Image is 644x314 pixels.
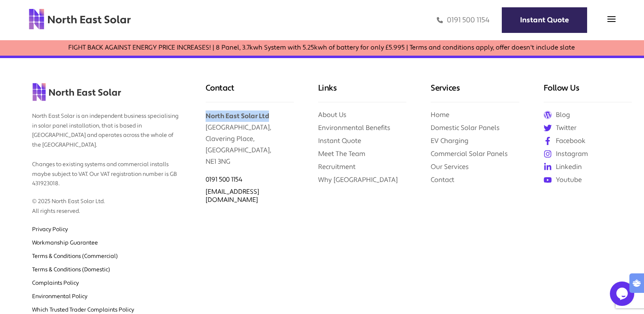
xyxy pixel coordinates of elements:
[544,163,552,171] img: linkedin icon
[206,188,259,204] a: [EMAIL_ADDRESS][DOMAIN_NAME]
[32,189,181,217] p: © 2025 North East Solar Ltd. All rights reserved.
[431,82,519,102] h3: Services
[431,175,454,184] a: Contact
[28,8,131,30] img: north east solar logo
[32,104,181,189] p: North East Solar is an independent business specialising in solar panel installation, that is bas...
[206,112,269,120] b: North East Solar Ltd
[318,136,361,145] a: Instant Quote
[544,162,632,171] a: Linkedin
[318,110,347,119] a: About Us
[318,123,390,132] a: Environmental Benefits
[32,306,134,314] a: Which Trusted Trader Complaints Policy
[32,266,110,273] a: Terms & Conditions (Domestic)
[431,136,468,145] a: EV Charging
[206,175,243,184] a: 0191 500 1154
[607,15,616,23] img: menu icon
[437,15,490,25] a: 0191 500 1154
[610,282,636,306] iframe: chat widget
[544,175,632,184] a: Youtube
[32,82,121,102] img: north east solar logo
[544,137,552,145] img: facebook icon
[544,136,632,145] a: Facebook
[544,149,632,158] a: Instagram
[318,175,398,184] a: Why [GEOGRAPHIC_DATA]
[437,15,443,25] img: phone icon
[544,124,552,132] img: twitter icon
[318,82,406,102] h3: Links
[431,149,508,158] a: Commercial Solar Panels
[544,111,552,119] img: Wordpress icon
[32,253,118,260] a: Terms & Conditions (Commercial)
[32,293,87,300] a: Environmental Policy
[544,123,632,132] a: Twitter
[32,226,68,233] a: Privacy Policy
[32,279,79,287] a: Complaints Policy
[32,239,98,247] a: Workmanship Guarantee
[544,82,632,102] h3: Follow Us
[206,82,294,102] h3: Contact
[502,7,587,33] a: Instant Quote
[544,176,552,184] img: youtube icon
[544,150,552,158] img: instagram icon
[544,110,632,119] a: Blog
[431,162,469,171] a: Our Services
[318,149,365,158] a: Meet The Team
[206,102,294,167] p: [GEOGRAPHIC_DATA], Clavering Place, [GEOGRAPHIC_DATA], NE1 3NG
[431,123,500,132] a: Domestic Solar Panels
[318,162,356,171] a: Recruitment
[431,110,449,119] a: Home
